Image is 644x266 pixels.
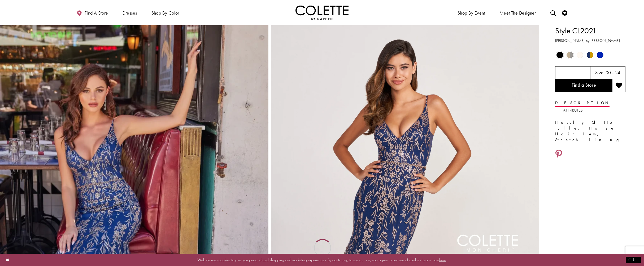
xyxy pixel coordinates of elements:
h3: [PERSON_NAME] by [PERSON_NAME] [555,38,625,44]
span: Size: [595,69,605,76]
div: Black [555,50,564,60]
a: Description [555,99,610,107]
span: Dresses [121,5,138,20]
span: Meet the designer [499,10,536,16]
div: Gold/Pewter [565,50,575,60]
div: Diamond White [575,50,585,60]
div: Novelty Glitter Tulle, Horse Hair Hem, Stretch Lining [555,119,625,143]
a: here [439,257,446,262]
h5: 00 - 24 [606,70,620,75]
div: Product color controls state depends on size chosen [555,50,625,60]
button: Submit Dialog [626,256,641,263]
button: Add to wishlist [612,79,625,92]
a: Toggle search [549,5,557,20]
a: Find a Store [555,79,612,92]
div: Royal Blue [595,50,605,60]
span: Find a store [85,10,108,16]
span: Shop By Event [458,10,485,16]
a: Visit Home Page [295,5,349,20]
span: Shop By Event [456,5,486,20]
span: Shop by color [150,5,181,20]
h1: Style CL2021 [555,25,625,36]
div: Navy/Gold [585,50,595,60]
a: Attributes [563,107,583,114]
a: Check Wishlist [561,5,569,20]
button: Close Dialog [3,255,12,264]
span: Dresses [123,10,137,16]
p: Website uses cookies to give you personalized shopping and marketing experiences. By continuing t... [38,256,606,263]
a: Share using Pinterest - Opens in new tab [555,149,562,159]
a: Find a store [75,5,109,20]
a: Meet the designer [498,5,537,20]
span: Shop by color [151,10,179,16]
img: Colette by Daphne [295,5,349,20]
